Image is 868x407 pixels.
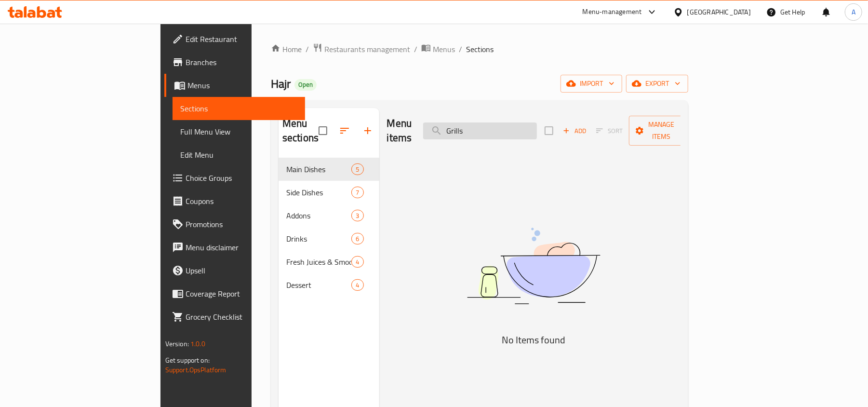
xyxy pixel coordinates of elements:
span: Drinks [286,233,351,244]
span: Menus [433,43,455,55]
div: items [351,279,363,291]
span: Get support on: [165,354,210,366]
a: Menu disclaimer [164,236,306,259]
input: search [423,122,537,139]
a: Upsell [164,259,306,282]
a: Sections [173,97,306,120]
span: 7 [352,188,363,197]
nav: breadcrumb [271,43,688,55]
span: Sections [180,103,298,114]
span: Choice Groups [186,172,298,184]
nav: Menu sections [279,154,379,300]
span: Edit Restaurant [186,33,298,45]
span: Restaurants management [324,43,410,55]
div: items [351,210,363,221]
div: Menu-management [583,6,642,18]
a: Full Menu View [173,120,306,143]
a: Support.OpsPlatform [165,364,227,376]
span: Menu disclaimer [186,242,298,253]
a: Choice Groups [164,166,306,190]
div: Side Dishes7 [279,181,379,204]
span: A [852,7,855,17]
a: Edit Menu [173,143,306,166]
span: Add item [559,123,590,138]
span: Manage items [637,119,686,143]
button: Add [559,123,590,138]
span: Add [561,125,588,136]
div: [GEOGRAPHIC_DATA] [687,7,751,17]
a: Coverage Report [164,282,306,305]
button: export [626,75,688,93]
button: Add section [356,119,379,142]
span: Full Menu View [180,126,298,137]
span: 1.0.0 [190,338,205,350]
span: 6 [352,234,363,244]
div: Main Dishes5 [279,158,379,181]
span: Branches [186,56,298,68]
h2: Menu items [387,116,412,145]
span: Select all sections [313,121,333,141]
a: Menus [421,43,455,55]
span: 3 [352,211,363,220]
span: Open [294,81,317,89]
div: Addons3 [279,204,379,227]
a: Menus [164,74,306,97]
span: Addons [286,210,351,221]
a: Promotions [164,213,306,236]
h5: No Items found [413,332,654,348]
span: import [568,78,614,90]
span: Side Dishes [286,187,351,198]
a: Edit Restaurant [164,27,306,51]
div: Drinks6 [279,227,379,250]
span: Coverage Report [186,288,298,299]
li: / [459,43,462,55]
span: 5 [352,165,363,174]
a: Restaurants management [313,43,410,55]
div: Open [294,79,317,91]
span: Sort sections [333,119,356,142]
span: 4 [352,258,363,267]
div: items [351,187,363,198]
span: Fresh Juices & Smoothies [286,256,351,268]
span: Promotions [186,218,298,230]
div: items [351,163,363,175]
div: Fresh Juices & Smoothies4 [279,250,379,273]
img: dish.svg [413,202,654,330]
a: Branches [164,51,306,74]
span: Dessert [286,279,351,291]
span: Sections [466,43,494,55]
span: Grocery Checklist [186,311,298,323]
span: Upsell [186,265,298,276]
div: items [351,256,363,268]
span: Menus [187,80,298,91]
span: Main Dishes [286,163,351,175]
button: import [561,75,622,93]
span: 4 [352,281,363,290]
span: export [634,78,681,90]
div: Dessert4 [279,273,379,297]
a: Coupons [164,190,306,213]
button: Manage items [629,116,694,146]
span: Version: [165,338,189,350]
span: Edit Menu [180,149,298,161]
li: / [414,43,417,55]
span: Coupons [186,195,298,207]
a: Grocery Checklist [164,305,306,328]
li: / [306,43,309,55]
div: items [351,233,363,244]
